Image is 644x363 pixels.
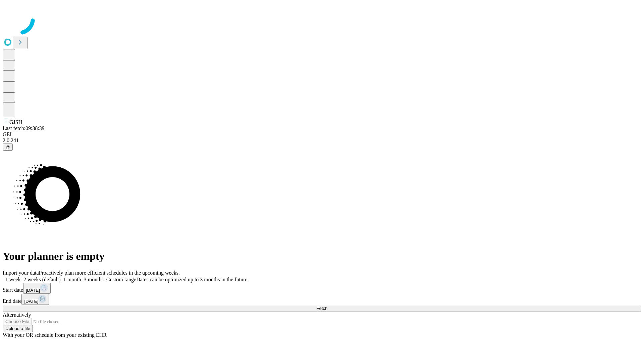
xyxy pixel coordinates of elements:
[3,312,31,318] span: Alternatively
[9,119,22,125] span: GJSH
[63,277,81,282] span: 1 month
[3,283,641,294] div: Start date
[3,144,13,151] button: @
[5,277,21,282] span: 1 week
[26,288,40,293] span: [DATE]
[3,294,641,305] div: End date
[84,277,104,282] span: 3 months
[3,250,641,263] h1: Your planner is empty
[21,294,49,305] button: [DATE]
[3,137,641,144] div: 2.0.241
[3,332,107,338] span: With your OR schedule from your existing EHR
[3,125,45,131] span: Last fetch: 09:38:39
[3,305,641,312] button: Fetch
[316,306,327,311] span: Fetch
[5,145,10,150] span: @
[23,283,51,294] button: [DATE]
[24,299,38,304] span: [DATE]
[23,277,61,282] span: 2 weeks (default)
[3,131,641,137] div: GEI
[39,270,180,276] span: Proactively plan more efficient schedules in the upcoming weeks.
[106,277,136,282] span: Custom range
[136,277,249,282] span: Dates can be optimized up to 3 months in the future.
[3,325,33,332] button: Upload a file
[3,270,39,276] span: Import your data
